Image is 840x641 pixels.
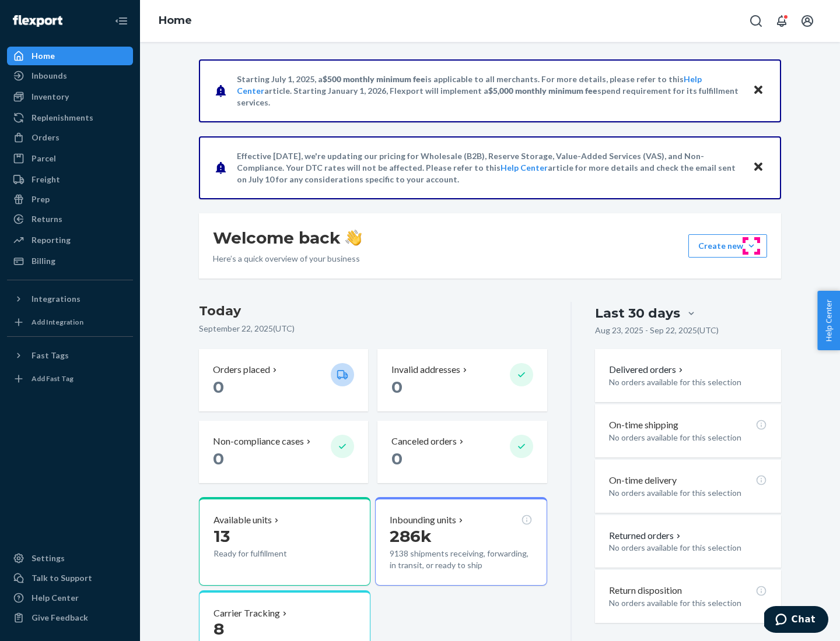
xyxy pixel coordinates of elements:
img: hand-wave emoji [345,230,362,246]
a: Add Integration [7,313,133,332]
p: Carrier Tracking [213,607,280,620]
button: Non-compliance cases 0 [199,421,368,483]
div: Freight [32,174,60,185]
p: Starting July 1, 2025, a is applicable to all merchants. For more details, please refer to this a... [237,73,741,108]
iframe: Opens a widget where you can chat to one of our agents [764,606,828,635]
div: Settings [32,552,65,564]
div: Reporting [32,234,71,246]
div: Inbounds [32,70,67,82]
p: On-time delivery [609,474,677,487]
button: Close Navigation [110,9,133,33]
div: Billing [32,255,55,267]
ol: breadcrumbs [149,4,201,38]
button: Orders placed 0 [199,349,368,411]
div: Talk to Support [32,572,92,584]
span: 286k [390,526,432,546]
div: Add Fast Tag [32,374,73,383]
span: 0 [391,449,402,469]
button: Help Center [817,291,840,350]
span: 0 [213,377,224,397]
h3: Today [199,302,547,320]
button: Inbounding units286k9138 shipments receiving, forwarding, in transit, or ready to ship [375,497,547,586]
button: Open Search Box [744,9,768,33]
span: 0 [213,449,224,469]
div: Give Feedback [32,612,88,624]
div: Returns [32,213,62,225]
span: 0 [391,377,402,397]
div: Parcel [32,153,56,164]
p: No orders available for this selection [609,487,767,499]
p: Non-compliance cases [213,435,304,448]
div: Home [32,50,55,62]
button: Available units13Ready for fulfillment [199,497,370,586]
a: Orders [7,128,133,147]
a: Settings [7,549,133,568]
a: Inventory [7,87,133,106]
img: Flexport logo [13,15,62,27]
div: Prep [32,193,50,205]
button: Give Feedback [7,608,133,627]
div: Help Center [32,592,79,604]
p: Canceled orders [391,435,457,448]
a: Replenishments [7,108,133,127]
button: Open notifications [770,9,793,33]
button: Delivered orders [609,363,685,376]
button: Close [751,82,766,99]
p: Aug 23, 2025 - Sep 22, 2025 ( UTC ) [595,325,719,336]
button: Integrations [7,290,133,308]
span: 8 [213,619,224,639]
p: 9138 shipments receiving, forwarding, in transit, or ready to ship [390,548,532,571]
div: Replenishments [32,112,93,124]
span: 13 [213,526,230,546]
span: $500 monthly minimum fee [323,74,425,84]
span: $5,000 monthly minimum fee [488,86,597,96]
button: Canceled orders 0 [377,421,547,483]
a: Help Center [501,163,548,172]
div: Integrations [32,293,80,305]
button: Close [751,159,766,176]
p: September 22, 2025 ( UTC ) [199,323,547,334]
a: Billing [7,252,133,270]
p: Return disposition [609,584,682,597]
p: Here’s a quick overview of your business [213,253,362,265]
a: Freight [7,170,133,189]
a: Help Center [7,589,133,607]
a: Reporting [7,231,133,249]
button: Open account menu [796,9,819,33]
p: No orders available for this selection [609,542,767,554]
p: Available units [213,513,272,527]
div: Add Integration [32,317,83,327]
a: Add Fast Tag [7,369,133,388]
p: No orders available for this selection [609,376,767,388]
p: No orders available for this selection [609,597,767,609]
button: Returned orders [609,529,683,543]
button: Fast Tags [7,346,133,365]
p: Effective [DATE], we're updating our pricing for Wholesale (B2B), Reserve Storage, Value-Added Se... [237,150,741,185]
button: Create new [688,234,767,258]
p: Orders placed [213,363,270,376]
button: Talk to Support [7,569,133,587]
p: On-time shipping [609,418,678,432]
p: Ready for fulfillment [213,548,321,559]
a: Home [159,14,192,27]
a: Prep [7,190,133,209]
a: Returns [7,210,133,228]
button: Invalid addresses 0 [377,349,547,411]
a: Parcel [7,149,133,168]
a: Home [7,47,133,65]
a: Inbounds [7,66,133,85]
h1: Welcome back [213,227,362,248]
div: Inventory [32,91,69,103]
p: No orders available for this selection [609,432,767,443]
p: Inbounding units [390,513,456,527]
p: Invalid addresses [391,363,460,376]
div: Fast Tags [32,350,69,361]
div: Last 30 days [595,304,680,322]
div: Orders [32,132,60,143]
